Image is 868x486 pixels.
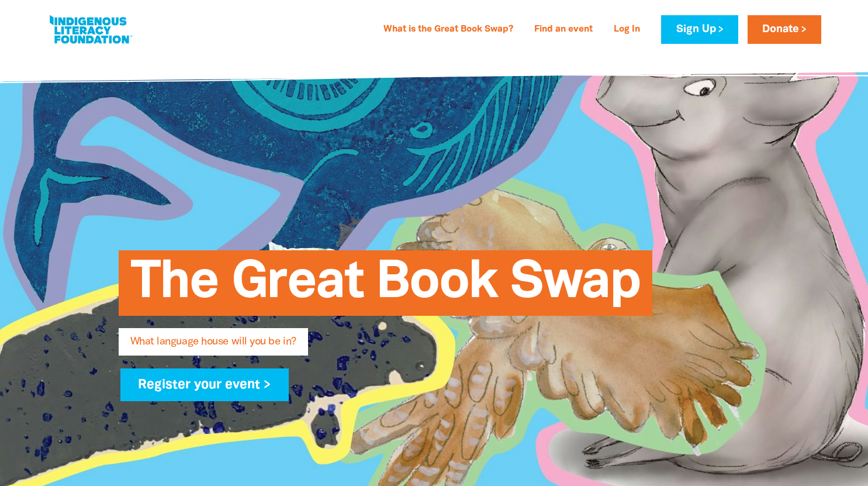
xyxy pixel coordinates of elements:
a: Register your event > [120,368,289,401]
a: Log In [607,20,647,39]
a: Sign Up [661,15,738,44]
span: What language house will you be in? [130,337,296,356]
a: Donate [748,15,821,44]
span: The Great Book Swap [130,259,641,316]
a: Find an event [527,20,600,39]
a: What is the Great Book Swap? [376,20,520,39]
